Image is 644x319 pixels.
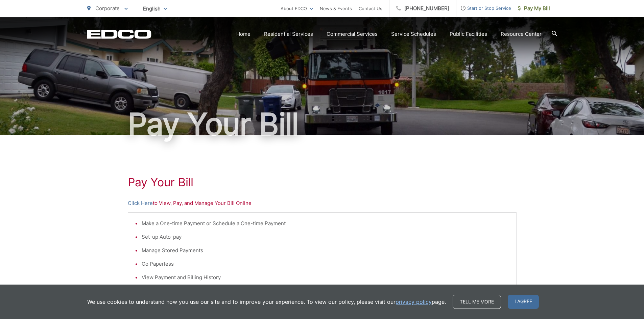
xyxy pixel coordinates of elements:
[138,3,172,15] span: English
[87,298,446,306] p: We use cookies to understand how you use our site and to improve your experience. To view our pol...
[142,233,509,241] li: Set-up Auto-pay
[518,4,550,12] span: Pay My Bill
[320,4,352,12] a: News & Events
[264,30,313,38] a: Residential Services
[396,298,432,306] a: privacy policy
[142,273,509,282] li: View Payment and Billing History
[128,176,517,189] h1: Pay Your Bill
[327,30,378,38] a: Commercial Services
[95,5,120,11] span: Corporate
[391,30,436,38] a: Service Schedules
[142,219,509,228] li: Make a One-time Payment or Schedule a One-time Payment
[87,29,151,39] a: EDCD logo. Return to the homepage.
[142,246,509,255] li: Manage Stored Payments
[236,30,251,38] a: Home
[453,295,501,309] a: Tell me more
[128,199,517,207] p: to View, Pay, and Manage Your Bill Online
[87,107,557,141] h1: Pay Your Bill
[281,4,313,12] a: About EDCO
[450,30,487,38] a: Public Facilities
[501,30,542,38] a: Resource Center
[359,4,382,12] a: Contact Us
[142,260,509,268] li: Go Paperless
[508,295,539,309] span: I agree
[128,199,153,207] a: Click Here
